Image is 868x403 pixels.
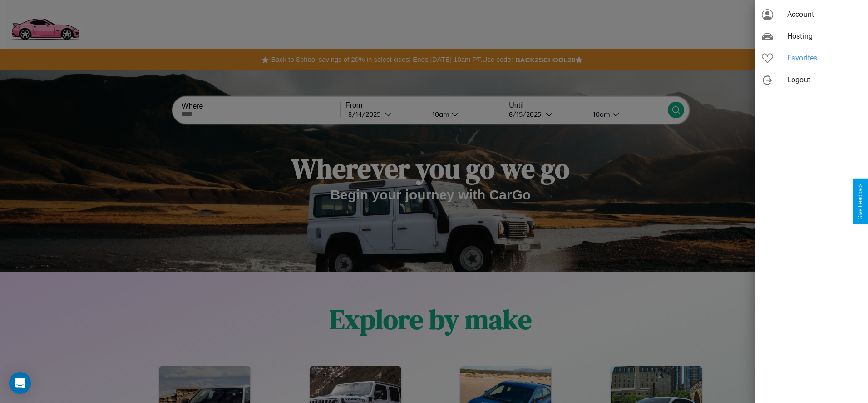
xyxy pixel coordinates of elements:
[755,25,868,47] div: Hosting
[787,75,861,85] span: Logout
[755,4,868,25] div: Account
[755,69,868,91] div: Logout
[787,9,861,20] span: Account
[755,47,868,69] div: Favorites
[857,183,863,220] div: Give Feedback
[9,372,31,394] div: Open Intercom Messenger
[787,53,861,64] span: Favorites
[787,31,861,42] span: Hosting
